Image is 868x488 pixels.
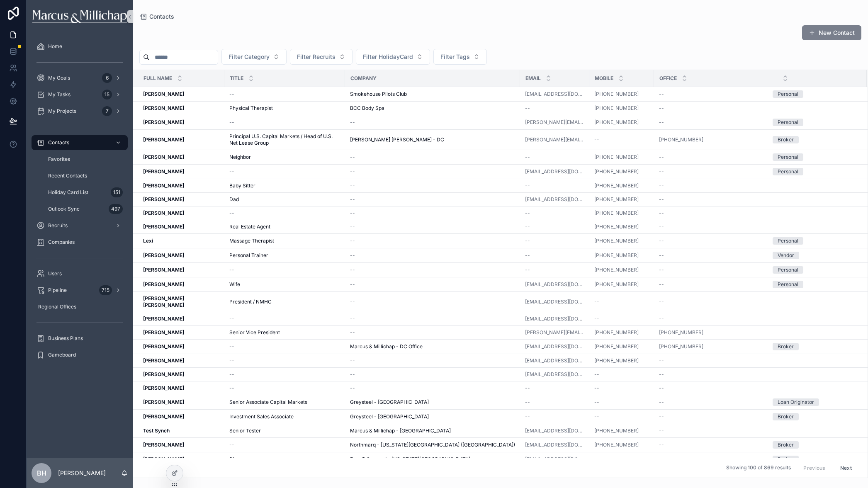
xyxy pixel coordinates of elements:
[525,343,584,350] a: [EMAIL_ADDRESS][DOMAIN_NAME]
[659,299,664,305] span: --
[594,223,649,230] a: [PHONE_NUMBER]
[659,105,767,112] a: --
[773,266,857,274] a: Personal
[525,91,584,97] a: [EMAIL_ADDRESS][DOMAIN_NAME]
[594,267,649,273] a: [PHONE_NUMBER]
[659,343,767,350] a: [PHONE_NUMBER]
[350,343,423,350] span: Marcus & Millichap - DC Office
[350,357,515,364] a: --
[659,267,767,273] a: --
[143,343,184,350] strong: [PERSON_NAME]
[48,335,83,342] span: Business Plans
[659,343,703,350] a: [PHONE_NUMBER]
[229,168,234,175] span: --
[229,105,273,112] span: Physical Therapist
[594,299,649,305] a: --
[99,285,112,295] div: 715
[350,223,355,230] span: --
[659,299,767,305] a: --
[350,91,515,97] a: Smokehouse Pilots Club
[659,223,767,230] a: --
[433,49,487,65] button: Select Button
[350,210,355,216] span: --
[350,119,515,126] a: --
[350,91,407,97] span: Smokehouse Pilots Club
[594,119,639,126] a: [PHONE_NUMBER]
[32,347,128,362] a: Gameboard
[659,357,664,364] span: --
[350,223,515,230] a: --
[594,136,649,143] a: --
[350,238,515,244] a: --
[350,196,515,203] a: --
[229,252,268,259] span: Personal Trainer
[659,119,767,126] a: --
[525,238,530,244] span: --
[143,295,185,308] strong: [PERSON_NAME] [PERSON_NAME]
[229,357,234,364] span: --
[659,168,767,175] a: --
[229,299,272,305] span: President / NMHC
[350,210,515,216] a: --
[350,343,515,350] a: Marcus & Millichap - DC Office
[143,182,184,189] strong: [PERSON_NAME]
[525,168,584,175] a: [EMAIL_ADDRESS][DOMAIN_NAME]
[229,329,280,336] span: Senior Vice President
[350,267,515,273] a: --
[525,223,584,230] a: --
[659,196,664,203] span: --
[102,90,112,100] div: 15
[350,252,355,259] span: --
[143,105,184,111] strong: [PERSON_NAME]
[229,53,270,61] span: Filter Category
[48,75,70,81] span: My Goals
[594,182,649,189] a: [PHONE_NUMBER]
[32,235,128,250] a: Companies
[143,168,219,175] a: [PERSON_NAME]
[27,33,133,373] div: scrollable content
[229,210,340,216] a: --
[594,343,649,350] a: [PHONE_NUMBER]
[773,90,857,98] a: Personal
[440,53,470,61] span: Filter Tags
[143,316,184,322] strong: [PERSON_NAME]
[773,136,857,143] a: Broker
[32,266,128,281] a: Users
[659,182,664,189] span: --
[594,168,639,175] a: [PHONE_NUMBER]
[102,73,112,83] div: 6
[32,104,128,119] a: My Projects7
[48,222,68,229] span: Recruits
[229,223,270,230] span: Real Estate Agent
[350,316,515,322] a: --
[229,281,240,288] span: Wife
[229,168,340,175] a: --
[594,168,649,175] a: [PHONE_NUMBER]
[594,105,649,112] a: [PHONE_NUMBER]
[773,153,857,161] a: Personal
[659,316,767,322] a: --
[525,105,530,112] span: --
[778,136,794,143] div: Broker
[229,91,234,97] span: --
[778,281,798,288] div: Personal
[659,91,767,97] a: --
[32,331,128,346] a: Business Plans
[594,238,639,244] a: [PHONE_NUMBER]
[594,252,649,259] a: [PHONE_NUMBER]
[773,252,857,259] a: Vendor
[143,154,184,160] strong: [PERSON_NAME]
[363,53,413,61] span: Filter HolidayCard
[350,329,355,336] span: --
[594,105,639,112] a: [PHONE_NUMBER]
[659,154,767,160] a: --
[773,343,857,350] a: Broker
[525,329,584,336] a: [PERSON_NAME][EMAIL_ADDRESS][PERSON_NAME][DOMAIN_NAME]
[659,267,664,273] span: --
[594,281,649,288] a: [PHONE_NUMBER]
[525,316,584,322] a: [EMAIL_ADDRESS][DOMAIN_NAME]
[143,223,219,230] a: [PERSON_NAME]
[525,252,530,259] span: --
[149,12,174,21] span: Contacts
